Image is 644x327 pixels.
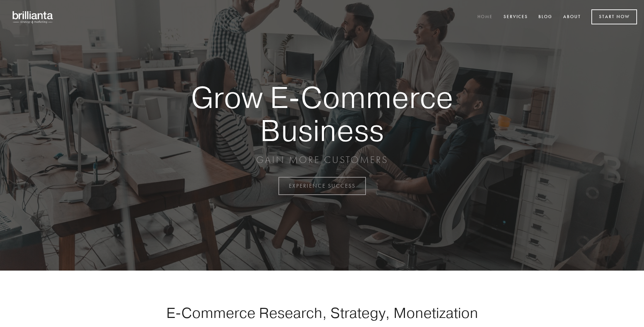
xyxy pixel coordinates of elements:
img: brillianta - research, strategy, marketing [7,7,59,27]
a: Blog [534,11,557,23]
a: Start Now [591,9,637,24]
p: GAIN MORE CUSTOMERS [167,154,477,166]
a: About [559,11,585,23]
a: Home [473,11,497,23]
a: Services [499,11,532,23]
h1: E-Commerce Research, Strategy, Monetization [144,304,500,321]
a: EXPERIENCE SUCCESS [278,177,366,195]
strong: Grow E-Commerce Business [167,81,477,147]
